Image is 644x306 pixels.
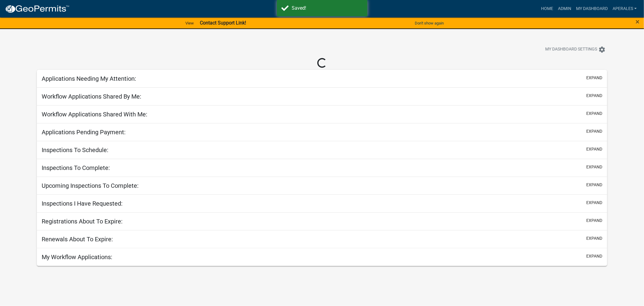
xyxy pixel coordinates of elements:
[586,93,602,99] button: expand
[539,3,556,15] a: Home
[42,200,123,207] h5: Inspections I Have Requested:
[292,5,363,12] div: Saved!
[556,3,574,15] a: Admin
[586,146,602,152] button: expand
[586,253,602,259] button: expand
[42,111,147,118] h5: Workflow Applications Shared With Me:
[574,3,610,15] a: My Dashboard
[586,217,602,224] button: expand
[42,129,126,136] h5: Applications Pending Payment:
[540,44,610,55] button: My Dashboard Settingssettings
[636,18,639,26] span: ×
[42,253,112,261] h5: My Workflow Applications:
[598,46,606,53] i: settings
[545,46,597,53] span: My Dashboard Settings
[42,218,123,225] h5: Registrations About To Expire:
[200,20,246,26] strong: Contact Support Link!
[42,164,110,171] h5: Inspections To Complete:
[42,146,108,154] h5: Inspections To Schedule:
[586,235,602,242] button: expand
[42,236,113,243] h5: Renewals About To Expire:
[586,128,602,135] button: expand
[636,18,639,25] button: Close
[412,18,446,28] button: Don't show again
[586,200,602,206] button: expand
[586,182,602,188] button: expand
[183,18,196,28] a: View
[586,164,602,170] button: expand
[42,182,139,189] h5: Upcoming Inspections To Complete:
[586,75,602,81] button: expand
[610,3,639,15] a: aperales
[42,75,136,82] h5: Applications Needing My Attention:
[42,93,141,100] h5: Workflow Applications Shared By Me:
[586,110,602,117] button: expand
